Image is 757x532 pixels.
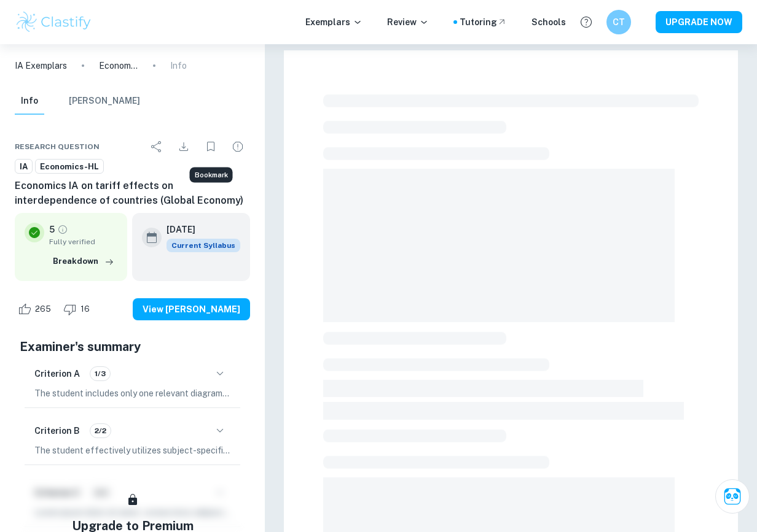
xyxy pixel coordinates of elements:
a: Grade fully verified [57,224,68,235]
div: Dislike [60,299,96,319]
button: Breakdown [50,252,117,271]
button: [PERSON_NAME] [69,88,140,115]
button: Ask Clai [715,479,750,514]
h6: [DATE] [167,223,230,236]
h6: Criterion B [34,424,80,438]
span: 265 [28,303,58,315]
div: Share [144,134,169,159]
a: Tutoring [460,15,507,29]
div: Download [171,134,196,159]
span: Fully verified [49,236,117,247]
img: Clastify logo [15,10,93,34]
span: Current Syllabus [167,239,240,252]
button: Help and Feedback [576,12,597,33]
span: IA [15,161,32,173]
a: Economics-HL [35,159,104,174]
h6: Criterion A [34,367,80,380]
p: Review [387,15,429,29]
p: Exemplars [305,15,363,29]
div: This exemplar is based on the current syllabus. Feel free to refer to it for inspiration/ideas wh... [167,239,240,252]
span: Economics-HL [36,161,103,173]
a: IA Exemplars [15,59,67,72]
div: Bookmark [190,168,233,183]
p: The student effectively utilizes subject-specific terminology related to the Global Economy unit,... [34,444,230,457]
span: 1/3 [90,368,110,379]
div: Report issue [226,134,250,159]
h6: Economics IA on tariff effects on interdependence of countries (Global Economy) [15,179,250,208]
button: CT [606,10,631,34]
div: Like [15,299,58,319]
button: Info [15,88,44,115]
button: UPGRADE NOW [656,11,742,33]
p: 5 [49,223,55,236]
h5: Examiner's summary [20,337,245,356]
span: 16 [74,303,96,315]
p: The student includes only one relevant diagram, which is not enough to score maximum points in th... [34,387,230,400]
a: Schools [531,15,566,29]
p: Info [170,59,187,72]
span: 2/2 [90,425,111,436]
div: Bookmark [198,134,223,159]
button: View [PERSON_NAME] [133,298,250,320]
span: Research question [15,141,100,152]
h6: CT [612,15,626,29]
a: IA [15,159,33,174]
p: Economics IA on tariff effects on interdependence of countries (Global Economy) [99,59,138,72]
